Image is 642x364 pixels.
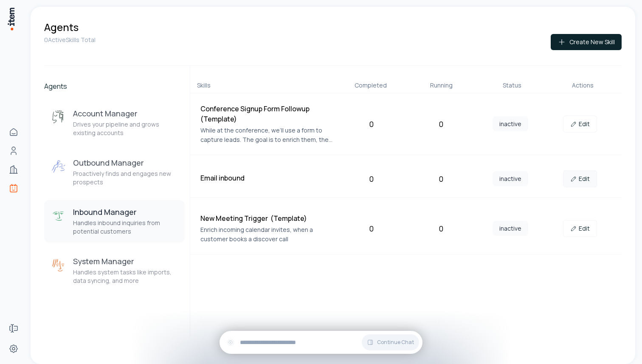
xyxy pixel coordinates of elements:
[551,34,622,50] button: Create New Skill
[197,81,332,90] div: Skills
[409,118,472,130] div: 0
[563,170,597,187] a: Edit
[5,340,22,357] a: Settings
[5,161,22,178] a: Companies
[200,104,333,124] h4: Conference Signup Form Followup (Template)
[51,110,66,125] img: Account Manager
[73,207,178,217] h3: Inbound Manager
[73,169,178,186] p: Proactively finds and engages new prospects
[200,225,333,244] p: Enrich incoming calendar invites, when a customer books a discover call
[7,7,15,31] img: Item Brain Logo
[340,223,403,234] div: 0
[44,102,185,144] button: Account ManagerAccount ManagerDrives your pipeline and grows existing accounts
[44,151,185,193] button: Outbound ManagerOutbound ManagerProactively finds and engages new prospects
[377,339,414,346] span: Continue Chat
[73,268,178,285] p: Handles system tasks like imports, data syncing, and more
[73,120,178,137] p: Drives your pipeline and grows existing accounts
[73,158,178,168] h3: Outbound Manager
[338,81,403,90] div: Completed
[5,320,22,337] a: Forms
[44,249,185,292] button: System ManagerSystem ManagerHandles system tasks like imports, data syncing, and more
[51,159,66,175] img: Outbound Manager
[409,173,472,185] div: 0
[5,180,22,197] a: Agents
[340,173,403,185] div: 0
[44,200,185,243] button: Inbound ManagerInbound ManagerHandles inbound inquiries from potential customers
[563,220,597,237] a: Edit
[340,118,403,130] div: 0
[200,126,333,144] p: While at the conference, we’ll use a form to capture leads. The goal is to enrich them, then enga...
[51,209,66,224] img: Inbound Manager
[73,108,178,119] h3: Account Manager
[44,20,79,34] h1: Agents
[563,116,597,133] a: Edit
[73,219,178,236] p: Handles inbound inquiries from potential customers
[200,213,333,223] h4: New Meeting Trigger (Template)
[44,36,96,44] p: 0 Active Skills Total
[51,258,66,273] img: System Manager
[480,81,544,90] div: Status
[5,142,22,159] a: Contacts
[220,331,422,354] div: Continue Chat
[362,334,419,350] button: Continue Chat
[493,221,528,236] span: inactive
[73,256,178,266] h3: System Manager
[493,116,528,131] span: inactive
[493,171,528,186] span: inactive
[5,124,22,141] a: Home
[44,81,185,91] h2: Agents
[200,173,333,183] h4: Email inbound
[409,81,473,90] div: Running
[551,81,615,90] div: Actions
[409,223,472,234] div: 0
